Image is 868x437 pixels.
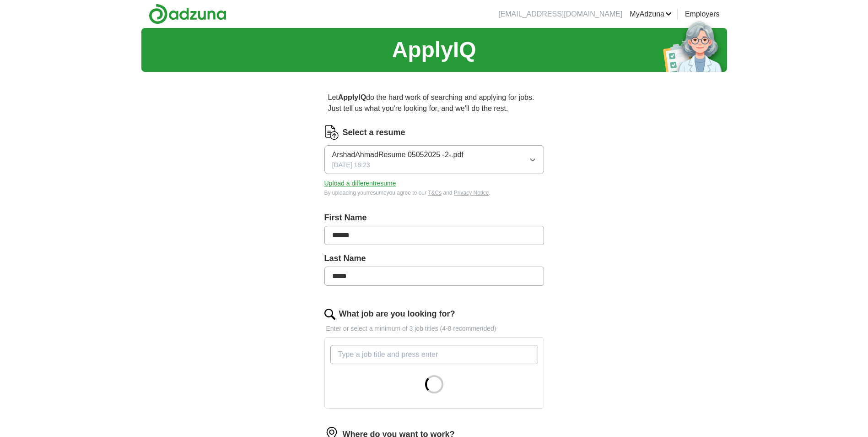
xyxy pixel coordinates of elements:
button: ArshadAhmadResume 05052025 -2-.pdf[DATE] 18:23 [324,145,544,174]
button: Upload a differentresume [324,179,396,188]
li: [EMAIL_ADDRESS][DOMAIN_NAME] [498,9,622,20]
label: First Name [324,212,544,224]
strong: ApplyIQ [338,93,366,101]
h1: ApplyIQ [392,33,476,66]
div: By uploading your resume you agree to our and . [324,189,544,197]
label: Last Name [324,252,544,265]
span: [DATE] 18:23 [332,160,370,170]
a: Privacy Notice [454,190,489,196]
a: Employers [685,9,720,20]
a: MyAdzuna [630,9,672,20]
p: Enter or select a minimum of 3 job titles (4-8 recommended) [324,324,544,333]
input: Type a job title and press enter [330,345,538,364]
img: CV Icon [324,125,339,140]
img: search.png [324,309,335,320]
span: ArshadAhmadResume 05052025 -2-.pdf [332,149,464,160]
label: What job are you looking for? [339,308,455,320]
a: T&Cs [428,190,442,196]
p: Let do the hard work of searching and applying for jobs. Just tell us what you're looking for, an... [324,88,544,118]
img: Adzuna logo [149,4,226,24]
label: Select a resume [343,126,405,139]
